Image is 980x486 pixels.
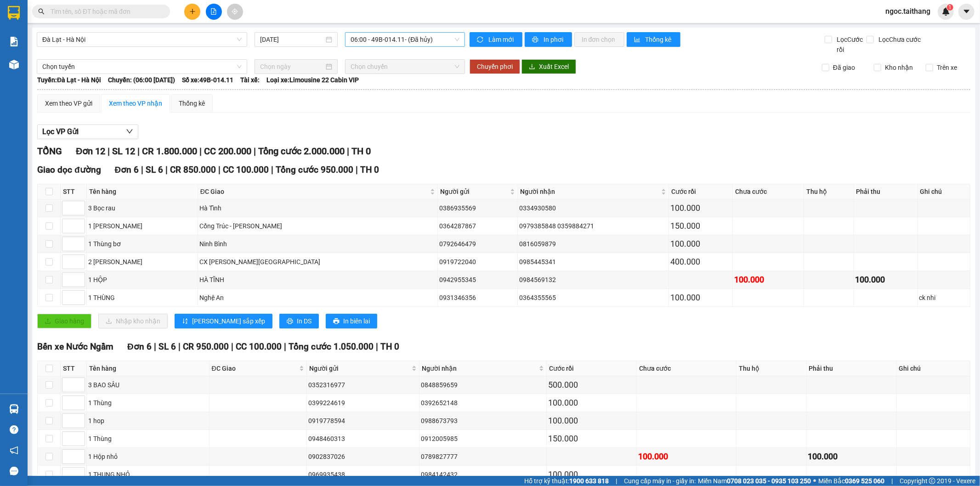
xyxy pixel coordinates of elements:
[736,361,806,376] th: Thu hộ
[37,314,91,328] button: uploadGiao hàng
[199,221,436,231] div: Cống Trúc - [PERSON_NAME]
[182,75,233,85] span: Số xe: 49B-014.11
[165,164,168,175] span: |
[548,379,635,391] div: 500.000
[897,361,970,376] th: Ghi chú
[258,146,345,157] span: Tổng cước 2.000.000
[260,62,324,72] input: Chọn ngày
[422,363,537,373] span: Người nhận
[199,203,436,213] div: Hà Tĩnh
[10,446,18,455] span: notification
[159,341,176,352] span: SL 6
[929,478,935,484] span: copyright
[477,36,485,44] span: sync
[231,341,233,352] span: |
[236,341,282,352] span: CC 100.000
[520,186,659,197] span: Người nhận
[87,361,210,376] th: Tên hàng
[126,128,133,135] span: down
[108,146,110,157] span: |
[727,477,811,485] strong: 0708 023 035 - 0935 103 250
[88,221,196,231] div: 1 [PERSON_NAME]
[218,164,221,175] span: |
[439,275,516,285] div: 0942955345
[206,4,222,20] button: file-add
[199,146,202,157] span: |
[179,98,205,108] div: Thống kê
[212,363,297,373] span: ĐC Giao
[634,36,642,44] span: bar-chart
[199,239,436,249] div: Ninh Bình
[942,7,950,16] img: icon-new-feature
[223,164,269,175] span: CC 100.000
[440,186,508,197] span: Người gửi
[37,76,101,84] b: Tuyến: Đà Lạt - Hà Nội
[881,62,917,73] span: Kho nhận
[200,186,428,197] span: ĐC Giao
[574,32,624,47] button: In đơn chọn
[308,380,418,390] div: 0352316977
[670,220,731,232] div: 150.000
[351,60,459,73] span: Chọn chuyến
[878,6,938,17] span: ngoc.taithang
[808,450,895,463] div: 100.000
[669,184,733,199] th: Cước rồi
[88,398,208,408] div: 1 Thùng
[10,467,18,475] span: message
[108,75,175,85] span: Chuyến: (06:00 [DATE])
[670,291,731,304] div: 100.000
[37,164,101,175] span: Giao dọc đường
[10,425,18,434] span: question-circle
[919,293,969,303] div: ck nhi
[308,434,418,444] div: 0948460313
[183,341,229,352] span: CR 950.000
[88,380,208,390] div: 3 BAO SÂU
[813,479,816,483] span: ⚪️
[421,416,545,426] div: 0988673793
[98,314,168,328] button: downloadNhập kho nhận
[539,62,569,72] span: Xuất Excel
[182,318,188,325] span: sort-ascending
[624,476,696,486] span: Cung cấp máy in - giấy in:
[356,164,358,175] span: |
[804,184,854,199] th: Thu hộ
[547,361,637,376] th: Cước rồi
[227,4,243,20] button: aim
[519,203,667,213] div: 0334930580
[88,469,208,480] div: 1 THUNG NHỎ
[818,476,884,486] span: Miền Bắc
[638,450,735,463] div: 100.000
[88,434,208,444] div: 1 Thùng
[670,237,731,250] div: 100.000
[88,275,196,285] div: 1 HỘP
[524,476,609,486] span: Hỗ trợ kỹ thuật:
[254,146,256,157] span: |
[670,202,731,215] div: 100.000
[308,452,418,462] div: 0902837026
[421,452,545,462] div: 0789827777
[548,396,635,409] div: 100.000
[137,146,140,157] span: |
[9,404,19,414] img: warehouse-icon
[521,59,576,74] button: downloadXuất Excel
[569,477,609,485] strong: 1900 633 818
[42,60,242,73] span: Chọn tuyến
[37,341,113,352] span: Bến xe Nước Ngầm
[627,32,680,47] button: bar-chartThống kê
[45,98,92,108] div: Xem theo VP gửi
[88,293,196,303] div: 1 THÙNG
[192,316,265,326] span: [PERSON_NAME] sắp xếp
[199,293,436,303] div: Nghệ An
[439,221,516,231] div: 0364287867
[646,34,673,45] span: Thống kê
[519,221,667,231] div: 0979385848 0359884271
[733,184,804,199] th: Chưa cước
[519,293,667,303] div: 0364355565
[829,62,859,73] span: Đã giao
[855,273,916,286] div: 100.000
[488,34,515,45] span: Làm mới
[698,476,811,486] span: Miền Nam
[439,239,516,249] div: 0792646479
[734,273,802,286] div: 100.000
[525,32,572,47] button: printerIn phơi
